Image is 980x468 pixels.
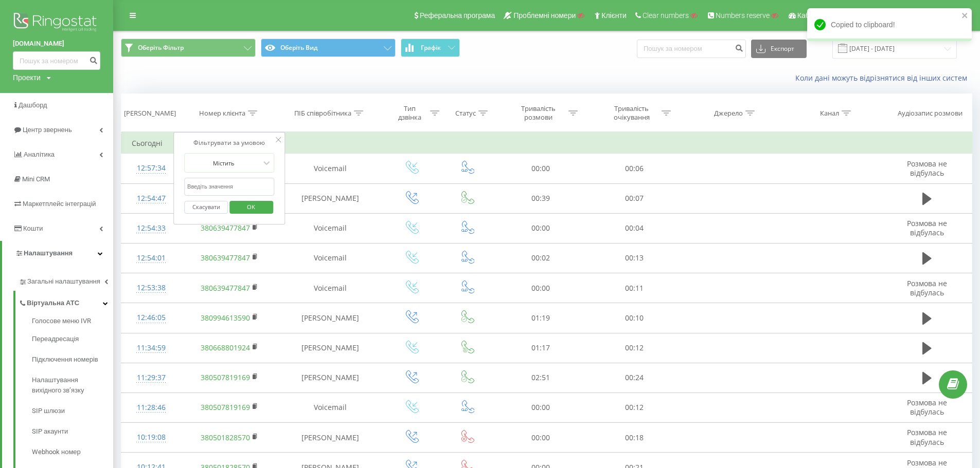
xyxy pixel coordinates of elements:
[278,273,382,303] td: Voicemail
[32,421,113,442] a: SIP акаунти
[201,223,250,233] a: 380639477847
[401,39,460,57] button: Графік
[132,308,171,328] div: 12:46:05
[421,44,441,51] span: Графік
[907,159,947,178] span: Розмова не відбулась
[27,276,100,287] span: Загальні налаштування
[494,154,587,183] td: 00:00
[19,101,47,109] span: Дашборд
[201,402,250,412] a: 380507819169
[23,200,96,208] span: Маркетплейс інтеграцій
[199,109,245,118] div: Номер клієнта
[237,199,265,215] span: OK
[132,398,171,418] div: 11:28:46
[907,218,947,237] span: Розмова не відбулась
[278,183,382,213] td: [PERSON_NAME]
[643,11,689,20] span: Clear numbers
[23,126,72,134] span: Центр звернень
[898,109,963,118] div: Аудіозапис розмови
[494,392,587,422] td: 00:00
[201,433,250,442] a: 380501828570
[22,175,50,183] span: Mini CRM
[455,109,476,118] div: Статус
[132,189,171,209] div: 12:54:47
[587,392,681,422] td: 00:12
[201,283,250,293] a: 380639477847
[391,104,427,122] div: Тип дзвінка
[229,201,273,214] button: OK
[121,39,256,57] button: Оберіть Фільтр
[13,51,100,70] input: Пошук за номером
[751,40,807,58] button: Експорт
[201,253,250,263] a: 380639477847
[716,11,770,20] span: Numbers reserve
[32,334,79,344] span: Переадресація
[138,44,184,52] span: Оберіть Фільтр
[587,303,681,333] td: 00:10
[587,273,681,303] td: 00:11
[32,426,68,437] span: SIP акаунти
[132,368,171,388] div: 11:29:37
[278,363,382,392] td: [PERSON_NAME]
[132,158,171,178] div: 12:57:34
[19,291,113,312] a: Віртуальна АТС
[587,363,681,392] td: 00:24
[132,248,171,268] div: 12:54:01
[494,273,587,303] td: 00:00
[23,224,43,232] span: Кошти
[278,423,382,453] td: [PERSON_NAME]
[278,154,382,183] td: Voicemail
[587,243,681,273] td: 00:13
[601,11,627,20] span: Клієнти
[587,213,681,243] td: 00:04
[32,375,108,396] span: Налаштування вихідного зв’язку
[32,401,113,421] a: SIP шлюзи
[420,11,495,20] span: Реферальна програма
[294,109,351,118] div: ПІБ співробітника
[807,8,972,41] div: Copied to clipboard!
[32,406,65,416] span: SIP шлюзи
[714,109,743,118] div: Джерело
[13,72,41,83] div: Проекти
[820,109,839,118] div: Канал
[184,138,275,148] div: Фільтрувати за умовою
[587,423,681,453] td: 00:18
[201,372,250,382] a: 380507819169
[124,109,176,118] div: [PERSON_NAME]
[278,303,382,333] td: [PERSON_NAME]
[511,104,566,122] div: Тривалість розмови
[494,243,587,273] td: 00:02
[19,269,113,291] a: Загальні налаштування
[24,151,55,158] span: Аналiтика
[13,39,100,49] a: [DOMAIN_NAME]
[132,427,171,447] div: 10:19:08
[494,333,587,363] td: 01:17
[32,349,113,370] a: Підключення номерів
[32,316,113,329] a: Голосове меню IVR
[32,354,98,365] span: Підключення номерів
[32,442,113,462] a: Webhook номер
[907,398,947,417] span: Розмова не відбулась
[2,241,113,266] a: Налаштування
[278,392,382,422] td: Voicemail
[494,183,587,213] td: 00:39
[32,316,91,326] span: Голосове меню IVR
[494,213,587,243] td: 00:00
[494,363,587,392] td: 02:51
[24,249,73,257] span: Налаштування
[32,329,113,349] a: Переадресація
[201,343,250,352] a: 380668801924
[184,201,228,214] button: Скасувати
[494,303,587,333] td: 01:19
[587,183,681,213] td: 00:07
[637,40,746,58] input: Пошук за номером
[494,423,587,453] td: 00:00
[795,73,972,83] a: Коли дані можуть відрізнятися вiд інших систем
[184,178,275,196] input: Введіть значення
[278,333,382,363] td: [PERSON_NAME]
[907,427,947,446] span: Розмова не відбулась
[132,218,171,238] div: 12:54:33
[587,154,681,183] td: 00:06
[32,370,113,401] a: Налаштування вихідного зв’язку
[278,243,382,273] td: Voicemail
